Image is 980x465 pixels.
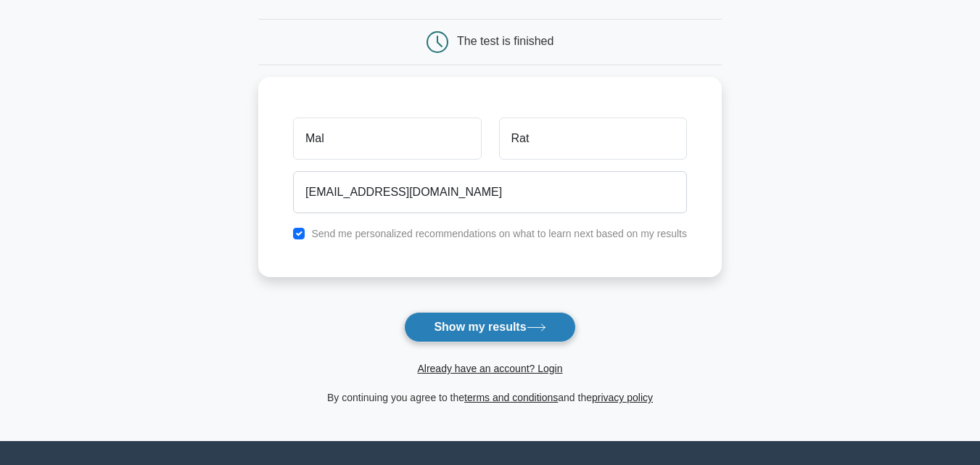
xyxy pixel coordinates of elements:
input: Last name [499,118,687,160]
label: Send me personalized recommendations on what to learn next based on my results [311,228,687,239]
a: privacy policy [592,392,653,403]
input: First name [293,118,481,160]
button: Show my results [404,312,575,342]
a: Already have an account? Login [417,363,562,374]
div: The test is finished [457,35,553,47]
a: terms and conditions [464,392,558,403]
input: Email [293,171,687,213]
div: By continuing you agree to the and the [250,389,730,406]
